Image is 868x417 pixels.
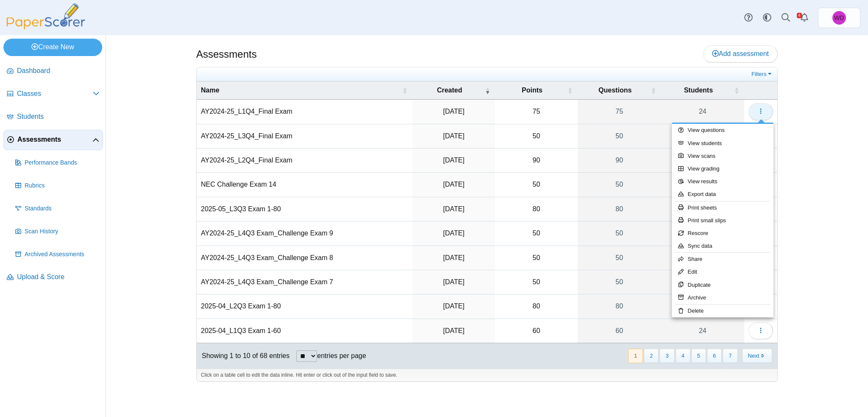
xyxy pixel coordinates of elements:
td: 50 [495,124,577,148]
span: Upload & Score [17,272,100,282]
button: 3 [659,349,674,363]
a: Export data [672,188,773,201]
a: Archived Assessments [12,244,103,265]
span: Wesley Dingman [834,15,844,21]
span: Archived Assessments [25,250,100,259]
a: 80 [578,294,661,318]
time: Apr 17, 2025 at 10:50 AM [443,229,465,237]
button: 1 [628,349,643,363]
a: 10 [661,148,744,172]
td: 75 [495,100,577,124]
a: 50 [578,246,661,270]
a: Students [3,107,103,127]
td: 80 [495,197,577,221]
div: Showing 1 to 10 of 68 entries [197,343,289,369]
a: Assessments [3,130,103,150]
a: Archive [672,291,773,304]
time: Jun 24, 2025 at 1:53 PM [443,108,465,115]
a: Filters [749,70,775,78]
td: 50 [495,270,577,294]
a: 50 [578,221,661,245]
button: 4 [676,349,690,363]
span: Students : Activate to sort [734,81,739,99]
time: Apr 17, 2025 at 10:49 AM [443,278,465,285]
time: Jun 23, 2025 at 1:40 PM [443,132,465,140]
a: Edit [672,266,773,278]
button: 7 [723,349,737,363]
a: 60 [578,319,661,343]
a: Standards [12,199,103,219]
label: entries per page [317,352,366,359]
h1: Assessments [196,47,257,62]
span: Scan History [25,227,100,236]
td: 2025-05_L3Q3 Exam 1-80 [197,197,412,221]
a: 50 [578,124,661,148]
span: Students [17,112,100,121]
a: 24 [661,319,744,343]
td: 50 [495,246,577,270]
a: Print sheets [672,202,773,214]
div: Click on a table cell to edit the data inline. Hit enter or click out of the input field to save. [197,369,777,381]
nav: pagination [627,349,772,363]
td: AY2024-25_L4Q3 Exam_Challenge Exam 9 [197,221,412,246]
a: 8 [661,197,744,221]
a: PaperScorer [3,23,88,31]
a: Add assessment [703,45,778,62]
span: Name [201,87,220,94]
a: 9 [661,270,744,294]
a: Performance Bands [12,153,103,173]
a: 90 [578,148,661,172]
span: Assessments [17,135,92,144]
a: Scan History [12,221,103,242]
a: Wesley Dingman [818,8,860,28]
a: Delete [672,305,773,317]
span: Created [437,87,462,94]
time: Apr 15, 2025 at 5:51 PM [443,302,465,310]
a: View grading [672,162,773,175]
td: NEC Challenge Exam 14 [197,173,412,197]
time: Apr 15, 2025 at 2:43 PM [443,327,465,334]
span: Performance Bands [25,159,100,167]
span: Points [522,87,542,94]
a: View scans [672,150,773,162]
button: 2 [644,349,659,363]
a: Alerts [795,8,814,27]
span: Students [684,87,713,94]
span: Created : Activate to remove sorting [485,81,490,99]
td: 2025-04_L1Q3 Exam 1-60 [197,319,412,343]
span: Rubrics [25,182,100,190]
span: Classes [17,89,93,98]
td: AY2024-25_L1Q4_Final Exam [197,100,412,124]
a: 10 [661,294,744,318]
button: 6 [707,349,722,363]
a: 75 [578,100,661,123]
td: AY2024-25_L4Q3 Exam_Challenge Exam 8 [197,246,412,270]
a: 80 [578,197,661,221]
a: Share [672,253,773,266]
span: Dashboard [17,66,100,76]
a: Print small slips [672,214,773,227]
td: 50 [495,173,577,197]
a: Duplicate [672,279,773,291]
time: May 1, 2025 at 10:42 AM [443,205,465,213]
td: 60 [495,319,577,343]
span: Wesley Dingman [832,11,846,25]
button: Next [742,349,772,363]
a: Classes [3,84,103,104]
a: 50 [578,270,661,294]
a: 9 [661,246,744,270]
a: View questions [672,124,773,137]
td: 90 [495,148,577,173]
time: Jun 23, 2025 at 12:52 PM [443,157,465,164]
td: 50 [495,221,577,246]
a: 8 [661,173,744,196]
a: Sync data [672,240,773,252]
a: View students [672,137,773,150]
span: Add assessment [712,50,769,57]
td: 80 [495,294,577,319]
a: 9 [661,221,744,245]
a: 50 [578,173,661,196]
td: AY2024-25_L3Q4_Final Exam [197,124,412,148]
a: Create New [3,39,102,56]
img: PaperScorer [3,3,88,29]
